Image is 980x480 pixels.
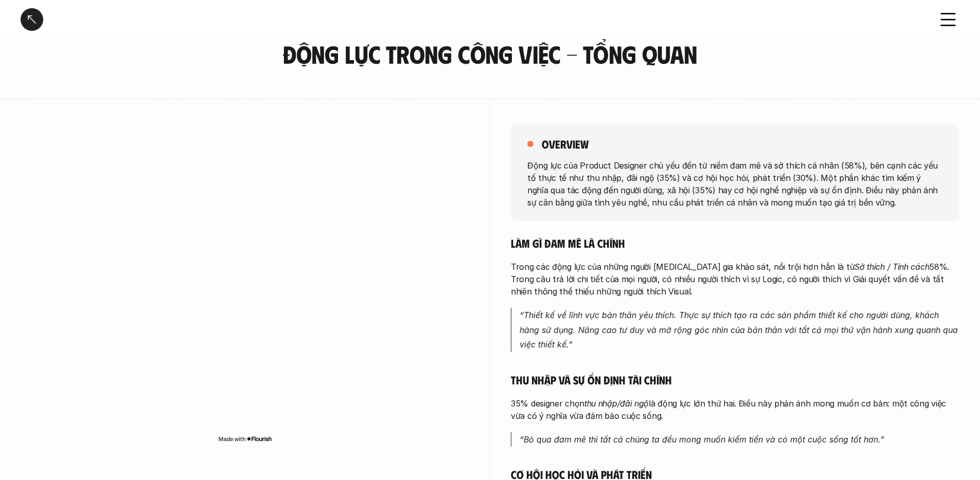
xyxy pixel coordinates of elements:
em: thu nhập/đãi ngộ [584,398,649,409]
h5: Làm gì đam mê là chính [511,236,959,250]
em: “Thiết kế về lĩnh vực bản thân yêu thích. Thực sự thích tạo ra các sản phẩm thiết kế cho người dù... [520,310,960,350]
img: Made with Flourish [218,435,272,443]
h3: Động lực trong công việc - Tổng quan [272,41,709,68]
h5: Thu nhập và sự ổn định tài chính [511,373,959,387]
p: 35% designer chọn là động lực lớn thứ hai. Điều này phản ánh mong muốn cơ bản: một công việc vừa ... [511,397,959,422]
em: “Bỏ qua đam mê thì tất cả chúng ta đều mong muốn kiếm tiền và có một cuộc sống tốt hơn.” [520,434,884,445]
p: Trong các động lực của những người [MEDICAL_DATA] gia khảo sát, nổi trội hơn hẳn là từ 58%. Trong... [511,261,959,298]
iframe: To enrich screen reader interactions, please activate Accessibility in Grammarly extension settings [21,124,469,433]
h5: overview [542,137,589,151]
em: Sở thích / Tính cách [854,262,929,272]
p: Động lực của Product Designer chủ yếu đến từ niềm đam mê và sở thích cá nhân (58%), bên cạnh các ... [527,159,943,208]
